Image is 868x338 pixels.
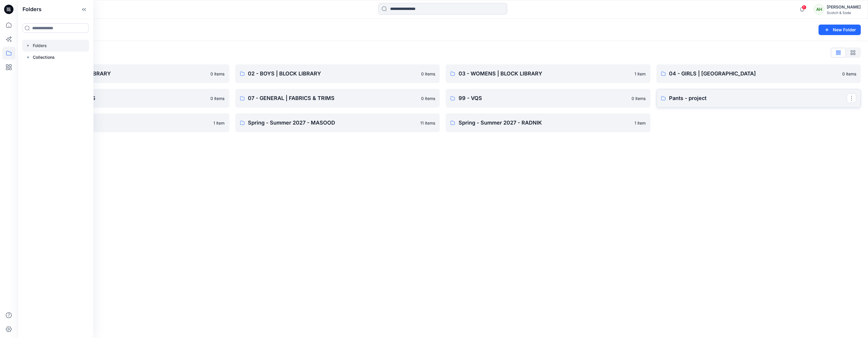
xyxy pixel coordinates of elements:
[421,95,435,101] p: 0 items
[211,71,225,77] p: 0 items
[420,120,435,126] p: 11 items
[827,4,861,11] div: [PERSON_NAME]
[235,113,440,132] a: Spring - Summer 2027 - MASOOD11 items
[37,119,210,127] p: RURC
[635,120,646,126] p: 1 item
[248,94,418,102] p: 07 - GENERAL | FABRICS & TRIMS
[37,70,207,78] p: 01 - MENS | BLOCK LIBRARY
[459,94,628,102] p: 99 - VQS
[211,95,225,101] p: 0 items
[446,64,651,83] a: 03 - WOMENS | BLOCK LIBRARY1 item
[819,25,861,35] button: New Folder
[632,95,646,101] p: 0 items
[656,64,861,83] a: 04 - GIRLS | [GEOGRAPHIC_DATA]0 items
[214,120,225,126] p: 1 item
[827,11,861,15] div: Scotch & Soda
[656,89,861,108] a: Pants - project
[802,5,807,10] span: 1
[635,71,646,77] p: 1 item
[33,54,55,61] p: Collections
[25,113,229,132] a: RURC1 item
[459,119,631,127] p: Spring - Summer 2027 - RADNIK
[248,70,418,78] p: 02 - BOYS | BLOCK LIBRARY
[446,113,651,132] a: Spring - Summer 2027 - RADNIK1 item
[421,71,435,77] p: 0 items
[235,64,440,83] a: 02 - BOYS | BLOCK LIBRARY0 items
[669,94,847,102] p: Pants - project
[235,89,440,108] a: 07 - GENERAL | FABRICS & TRIMS0 items
[25,89,229,108] a: 05 - UNISEX | BLOCKS0 items
[669,70,839,78] p: 04 - GIRLS | [GEOGRAPHIC_DATA]
[842,71,856,77] p: 0 items
[459,70,631,78] p: 03 - WOMENS | BLOCK LIBRARY
[25,64,229,83] a: 01 - MENS | BLOCK LIBRARY0 items
[814,4,824,15] div: AH
[37,94,207,102] p: 05 - UNISEX | BLOCKS
[446,89,651,108] a: 99 - VQS0 items
[248,119,417,127] p: Spring - Summer 2027 - MASOOD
